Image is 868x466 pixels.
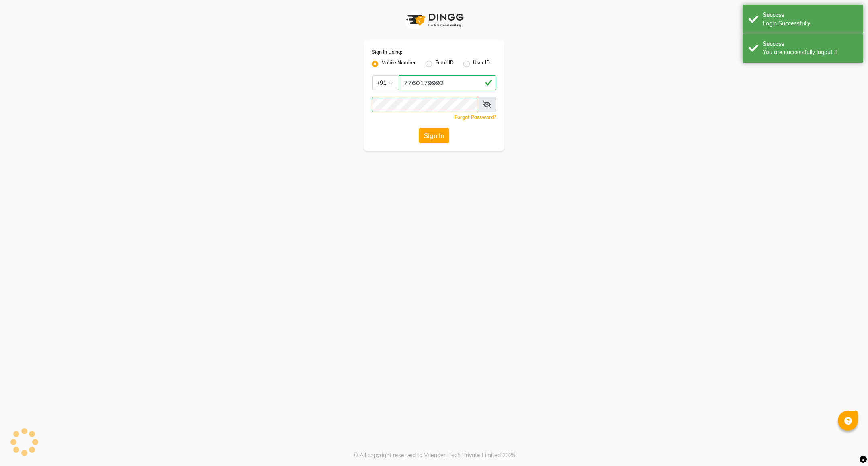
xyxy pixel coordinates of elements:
iframe: chat widget [834,434,860,458]
div: Success [763,11,857,19]
label: Sign In Using: [372,49,402,56]
img: logo1.svg [402,8,466,32]
label: Mobile Number [381,59,416,69]
div: Login Successfully. [763,19,857,28]
a: Forgot Password? [454,114,496,120]
input: Username [372,97,478,112]
label: Email ID [435,59,454,69]
div: Success [763,40,857,48]
input: Username [399,75,496,90]
div: You are successfully logout !! [763,48,857,57]
label: User ID [473,59,490,69]
button: Sign In [419,128,449,143]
